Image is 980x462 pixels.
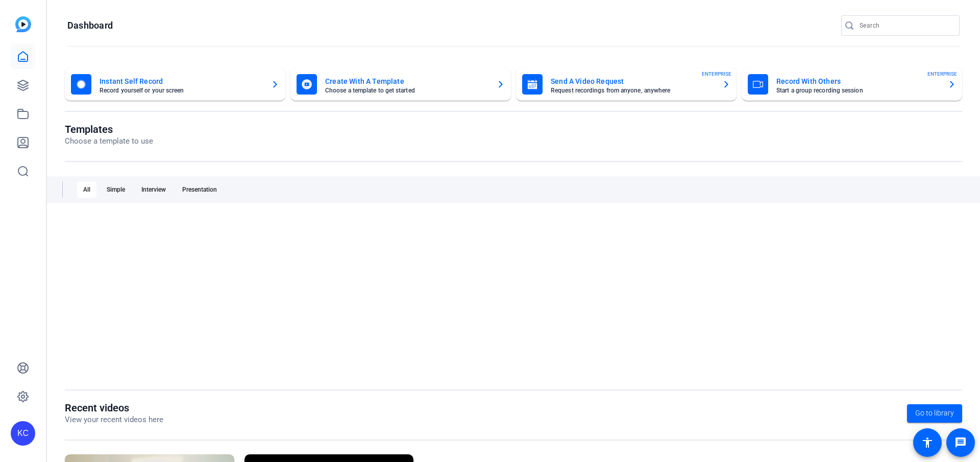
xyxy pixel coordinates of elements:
[100,75,263,87] mat-card-title: Instant Self Record
[65,135,153,147] p: Choose a template to use
[290,68,511,101] button: Create With A TemplateChoose a template to get started
[77,181,96,198] div: All
[921,436,934,449] mat-icon: accessibility
[101,181,131,198] div: Simple
[11,421,35,446] div: KC
[551,87,714,94] mat-card-subtitle: Request recordings from anyone, anywhere
[742,68,962,101] button: Record With OthersStart a group recording sessionENTERPRISE
[776,87,940,94] mat-card-subtitle: Start a group recording session
[65,402,163,414] h1: Recent videos
[907,404,962,423] a: Go to library
[927,70,957,78] span: ENTERPRISE
[15,16,31,32] img: blue-gradient.svg
[100,87,263,94] mat-card-subtitle: Record yourself or your screen
[65,414,163,426] p: View your recent videos here
[551,75,714,87] mat-card-title: Send A Video Request
[176,181,223,198] div: Presentation
[325,75,488,87] mat-card-title: Create With A Template
[325,87,488,94] mat-card-subtitle: Choose a template to get started
[776,75,940,87] mat-card-title: Record With Others
[135,181,172,198] div: Interview
[516,68,737,101] button: Send A Video RequestRequest recordings from anyone, anywhereENTERPRISE
[65,123,153,135] h1: Templates
[702,70,731,78] span: ENTERPRISE
[954,436,967,449] mat-icon: message
[860,19,951,32] input: Search
[65,68,285,101] button: Instant Self RecordRecord yourself or your screen
[67,19,113,32] h1: Dashboard
[915,408,954,419] span: Go to library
